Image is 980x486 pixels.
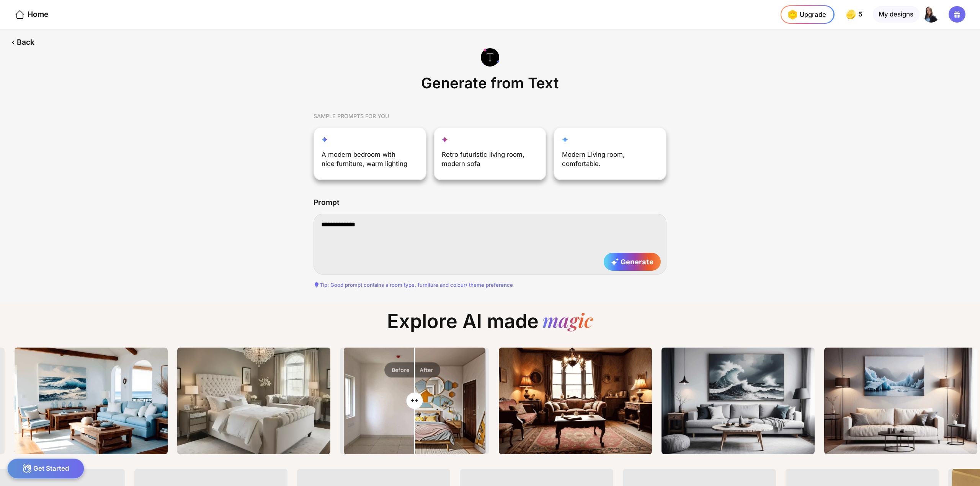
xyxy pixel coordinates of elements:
[15,348,168,454] img: ThumbnailOceanlivingroom.png
[542,310,593,333] div: magic
[322,137,328,143] img: reimagine-star-icon.svg
[785,7,800,22] img: upgrade-nav-btn-icon.gif
[442,150,529,172] div: Retro futuristic living room, modern sofa
[322,150,408,172] div: A modern bedroom with nice furniture, warm lighting
[314,282,666,288] div: Tip: Good prompt contains a room type, furniture and colour/ theme preference
[873,6,920,23] div: My designs
[314,198,340,207] div: Prompt
[417,72,562,98] div: Generate from Text
[611,257,653,266] span: Generate
[562,150,649,172] div: Modern Living room, comfortable.
[442,137,448,143] img: fill-up-your-space-star-icon.svg
[314,105,666,127] div: SAMPLE PROMPTS FOR YOU
[15,9,48,20] div: Home
[824,348,977,454] img: Thumbnailtext2image_00678_.png
[923,6,939,23] img: ACNPEu9CVwVHDowWBRtJrWLL_k-slzcr4GV6LiNNsxKc=s96-c
[785,7,826,22] div: Upgrade
[380,310,600,340] div: Explore AI made
[344,348,487,454] img: After image
[499,348,652,454] img: Thumbnailtext2image_00673_.png
[562,137,568,143] img: customization-star-icon.svg
[481,48,500,67] img: generate-from-text-icon.svg
[7,458,84,479] div: Get Started
[177,348,330,454] img: Thumbnailexplore-image9.png
[858,11,864,18] span: 5
[661,348,815,454] img: Thumbnailtext2image_00675_.png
